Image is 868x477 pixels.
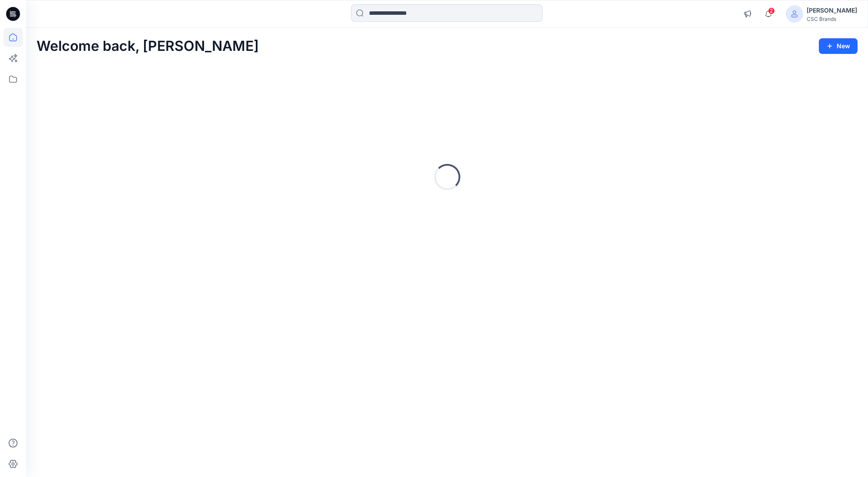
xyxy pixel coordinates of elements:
svg: avatar [791,10,798,17]
h2: Welcome back, [PERSON_NAME] [37,38,259,54]
button: New [819,38,858,54]
div: CSC Brands [807,16,857,22]
div: [PERSON_NAME] [807,5,857,16]
span: 2 [768,7,775,14]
